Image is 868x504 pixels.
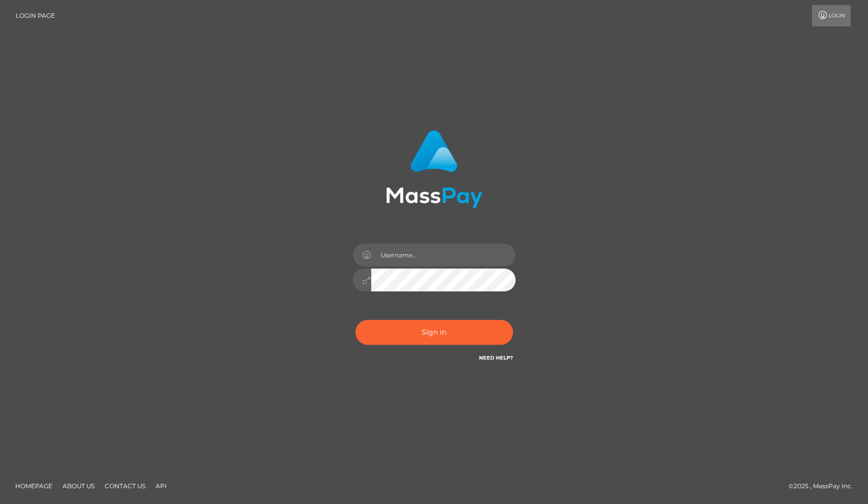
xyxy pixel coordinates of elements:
a: Login Page [16,5,55,26]
a: About Us [58,478,99,494]
a: Need Help? [479,354,513,361]
div: © 2025 , MassPay Inc. [789,481,860,492]
a: Contact Us [101,478,149,494]
input: Username... [371,244,516,266]
a: Login [812,5,851,26]
img: MassPay Login [386,130,483,208]
a: API [152,478,171,494]
button: Sign in [355,320,513,345]
a: Homepage [11,478,56,494]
